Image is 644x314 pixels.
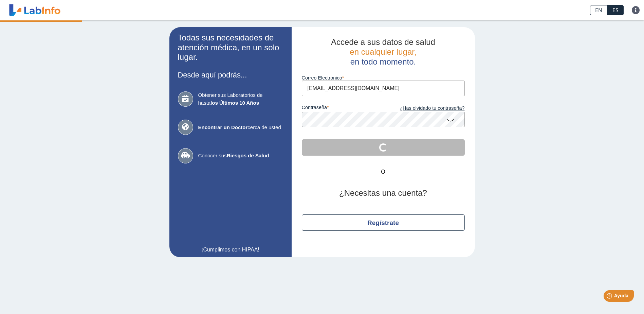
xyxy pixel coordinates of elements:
a: ES [607,5,624,15]
button: Regístrate [302,214,465,231]
h2: ¿Necesitas una cuenta? [302,188,465,198]
span: en todo momento. [350,57,416,66]
span: cerca de usted [198,124,283,132]
span: en cualquier lugar, [350,47,416,56]
span: Obtener sus Laboratorios de hasta [198,91,283,107]
h2: Todas sus necesidades de atención médica, en un solo lugar. [178,33,283,62]
a: EN [590,5,607,15]
iframe: Help widget launcher [584,287,637,307]
span: Conocer sus [198,152,283,160]
label: contraseña [302,105,383,112]
a: ¡Cumplimos con HIPAA! [178,246,283,254]
b: Riesgos de Salud [227,153,269,158]
b: los Últimos 10 Años [210,100,259,106]
b: Encontrar un Doctor [198,124,248,130]
h3: Desde aquí podrás... [178,71,283,79]
span: Accede a sus datos de salud [331,37,435,47]
a: ¿Has olvidado tu contraseña? [383,105,465,112]
label: Correo Electronico [302,75,465,81]
span: O [363,168,404,176]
